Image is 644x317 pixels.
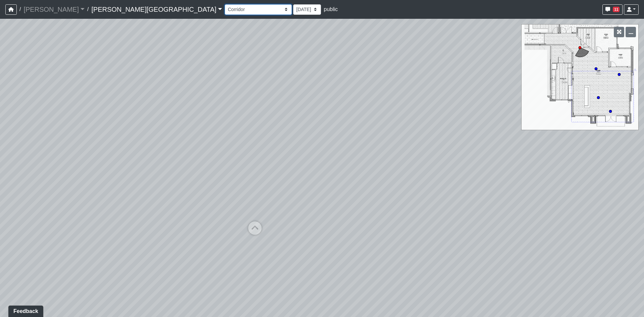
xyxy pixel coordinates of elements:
span: 11 [613,7,620,12]
a: [PERSON_NAME][GEOGRAPHIC_DATA] [91,3,222,16]
span: / [17,3,23,16]
span: / [85,3,91,16]
button: 11 [602,4,623,15]
iframe: Ybug feedback widget [5,304,45,317]
a: [PERSON_NAME] [23,3,85,16]
span: public [324,6,338,12]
